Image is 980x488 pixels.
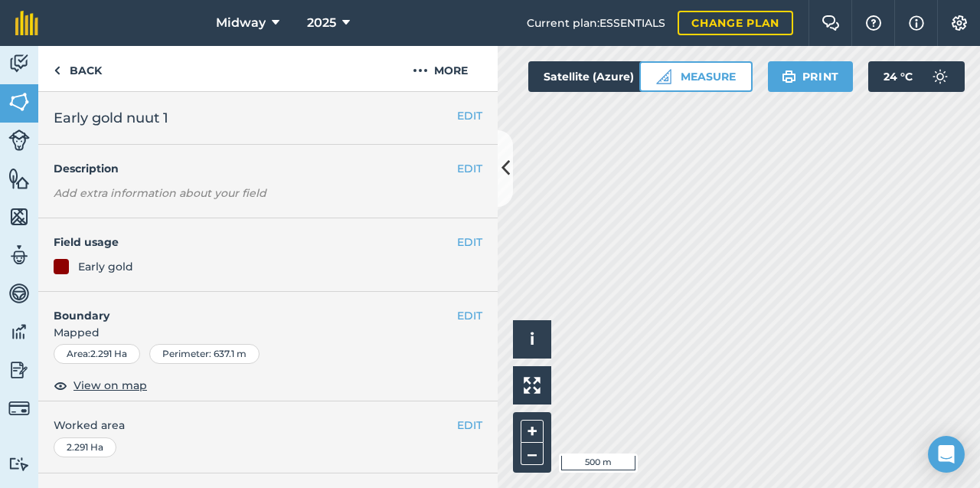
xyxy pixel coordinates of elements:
button: EDIT [457,307,482,324]
button: EDIT [457,107,482,124]
span: 24 ° C [884,61,913,92]
img: svg+xml;base64,PHN2ZyB4bWxucz0iaHR0cDovL3d3dy53My5vcmcvMjAwMC9zdmciIHdpZHRoPSIxOCIgaGVpZ2h0PSIyNC... [54,376,67,395]
h4: Boundary [38,292,457,324]
div: 2.291 Ha [54,437,116,457]
span: Mapped [38,324,498,341]
button: 24 °C [868,61,965,92]
span: Worked area [54,417,482,434]
img: svg+xml;base64,PD94bWwgdmVyc2lvbj0iMS4wIiBlbmNvZGluZz0idXRmLTgiPz4KPCEtLSBHZW5lcmF0b3I6IEFkb2JlIE... [8,320,30,343]
img: svg+xml;base64,PD94bWwgdmVyc2lvbj0iMS4wIiBlbmNvZGluZz0idXRmLTgiPz4KPCEtLSBHZW5lcmF0b3I6IEFkb2JlIE... [8,282,30,305]
img: svg+xml;base64,PD94bWwgdmVyc2lvbj0iMS4wIiBlbmNvZGluZz0idXRmLTgiPz4KPCEtLSBHZW5lcmF0b3I6IEFkb2JlIE... [8,398,30,419]
img: svg+xml;base64,PHN2ZyB4bWxucz0iaHR0cDovL3d3dy53My5vcmcvMjAwMC9zdmciIHdpZHRoPSIyMCIgaGVpZ2h0PSIyNC... [413,61,428,80]
button: i [513,320,551,359]
img: svg+xml;base64,PD94bWwgdmVyc2lvbj0iMS4wIiBlbmNvZGluZz0idXRmLTgiPz4KPCEtLSBHZW5lcmF0b3I6IEFkb2JlIE... [8,52,30,75]
button: + [521,420,544,443]
span: Current plan : ESSENTIALS [527,15,665,31]
img: A question mark icon [864,15,883,31]
img: Ruler icon [656,69,671,84]
button: EDIT [457,417,482,434]
button: EDIT [457,160,482,177]
img: Two speech bubbles overlapping with the left bubble in the forefront [822,15,840,31]
div: Early gold [78,258,133,275]
img: svg+xml;base64,PHN2ZyB4bWxucz0iaHR0cDovL3d3dy53My5vcmcvMjAwMC9zdmciIHdpZHRoPSIxOSIgaGVpZ2h0PSIyNC... [782,67,796,86]
span: View on map [73,377,147,394]
img: svg+xml;base64,PHN2ZyB4bWxucz0iaHR0cDovL3d3dy53My5vcmcvMjAwMC9zdmciIHdpZHRoPSI1NiIgaGVpZ2h0PSI2MC... [8,205,30,228]
button: More [383,46,498,91]
a: Back [38,46,117,91]
button: EDIT [457,234,482,251]
span: i [530,329,534,349]
span: Early gold nuut 1 [54,107,168,129]
img: Four arrows, one pointing top left, one top right, one bottom right and the last bottom left [524,377,541,394]
div: Area : 2.291 Ha [54,344,140,364]
img: svg+xml;base64,PHN2ZyB4bWxucz0iaHR0cDovL3d3dy53My5vcmcvMjAwMC9zdmciIHdpZHRoPSIxNyIgaGVpZ2h0PSIxNy... [909,14,924,32]
img: A cog icon [950,15,969,31]
img: svg+xml;base64,PD94bWwgdmVyc2lvbj0iMS4wIiBlbmNvZGluZz0idXRmLTgiPz4KPCEtLSBHZW5lcmF0b3I6IEFkb2JlIE... [925,61,955,92]
div: Perimeter : 637.1 m [149,344,260,364]
img: svg+xml;base64,PD94bWwgdmVyc2lvbj0iMS4wIiBlbmNvZGluZz0idXRmLTgiPz4KPCEtLSBHZW5lcmF0b3I6IEFkb2JlIE... [8,359,30,382]
span: Midway [216,14,266,32]
img: svg+xml;base64,PHN2ZyB4bWxucz0iaHR0cDovL3d3dy53My5vcmcvMjAwMC9zdmciIHdpZHRoPSI1NiIgaGVpZ2h0PSI2MC... [8,90,30,113]
button: Measure [639,61,753,92]
h4: Description [54,160,482,177]
img: svg+xml;base64,PD94bWwgdmVyc2lvbj0iMS4wIiBlbmNvZGluZz0idXRmLTgiPz4KPCEtLSBHZW5lcmF0b3I6IEFkb2JlIE... [8,129,30,151]
div: Open Intercom Messenger [928,436,965,473]
a: Change plan [678,11,793,35]
em: Add extra information about your field [54,186,266,200]
button: Print [768,61,854,92]
img: svg+xml;base64,PD94bWwgdmVyc2lvbj0iMS4wIiBlbmNvZGluZz0idXRmLTgiPz4KPCEtLSBHZW5lcmF0b3I6IEFkb2JlIE... [8,457,30,471]
span: 2025 [307,14,336,32]
button: View on map [54,376,147,395]
img: fieldmargin Logo [15,11,38,35]
img: svg+xml;base64,PHN2ZyB4bWxucz0iaHR0cDovL3d3dy53My5vcmcvMjAwMC9zdmciIHdpZHRoPSI1NiIgaGVpZ2h0PSI2MC... [8,167,30,190]
h4: Field usage [54,234,457,251]
button: Satellite (Azure) [528,61,675,92]
img: svg+xml;base64,PHN2ZyB4bWxucz0iaHR0cDovL3d3dy53My5vcmcvMjAwMC9zdmciIHdpZHRoPSI5IiBoZWlnaHQ9IjI0Ii... [54,61,60,80]
button: – [521,443,544,465]
img: svg+xml;base64,PD94bWwgdmVyc2lvbj0iMS4wIiBlbmNvZGluZz0idXRmLTgiPz4KPCEtLSBHZW5lcmF0b3I6IEFkb2JlIE... [8,244,30,267]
